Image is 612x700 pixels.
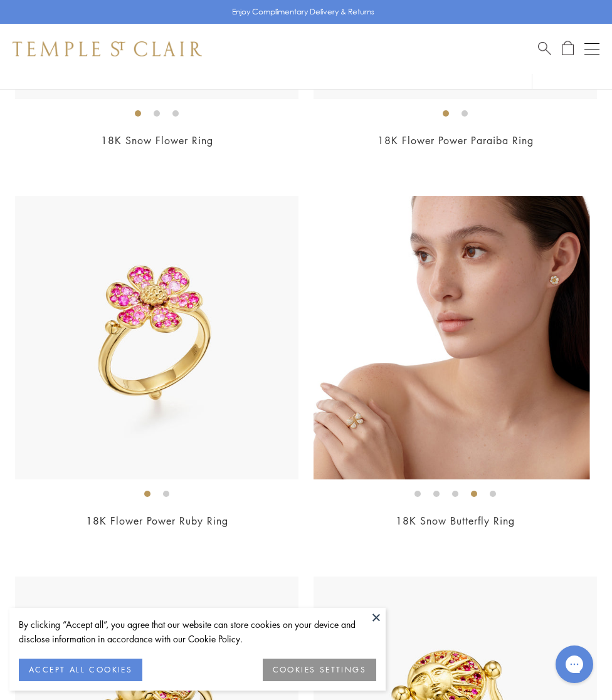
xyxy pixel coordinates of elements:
[549,641,599,687] iframe: Gorgias live chat messenger
[232,6,374,18] p: Enjoy Complimentary Delivery & Returns
[15,196,298,479] img: 18K Flower Power Ruby Ring
[13,41,202,56] img: Temple St. Clair
[86,514,228,528] a: 18K Flower Power Ruby Ring
[101,133,213,147] a: 18K Snow Flower Ring
[396,514,515,528] a: 18K Snow Butterfly Ring
[19,617,376,646] div: By clicking “Accept all”, you agree that our website can store cookies on your device and disclos...
[263,659,376,681] button: COOKIES SETTINGS
[307,196,590,479] img: 18K Snow Butterfly Ring
[377,133,534,147] a: 18K Flower Power Paraiba Ring
[562,41,574,56] a: Open Shopping Bag
[584,41,599,56] button: Open navigation
[538,41,551,56] a: Search
[19,659,142,681] button: ACCEPT ALL COOKIES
